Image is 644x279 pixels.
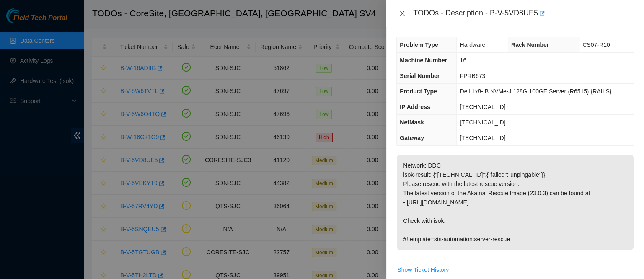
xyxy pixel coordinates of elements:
[582,41,610,48] span: CS07-R10
[460,134,505,141] span: [TECHNICAL_ID]
[460,72,485,79] span: FPRB673
[460,88,611,95] span: Dell 1x8-IB NVMe-J 128G 100GE Server {R6515} {RAILS}
[400,119,424,126] span: NetMask
[400,57,447,64] span: Machine Number
[397,265,449,274] span: Show Ticket History
[396,10,408,18] button: Close
[460,103,505,110] span: [TECHNICAL_ID]
[400,41,438,48] span: Problem Type
[400,103,430,110] span: IP Address
[511,41,549,48] span: Rack Number
[399,10,406,17] span: close
[400,72,440,79] span: Serial Number
[460,119,505,126] span: [TECHNICAL_ID]
[397,155,634,250] p: Network: DDC isok-result: {"[TECHNICAL_ID]":{"failed":"unpingable"}} Please rescue with the lates...
[400,134,424,141] span: Gateway
[397,263,449,276] button: Show Ticket History
[400,88,437,95] span: Product Type
[460,57,466,64] span: 16
[460,41,485,48] span: Hardware
[413,7,634,20] div: TODOs - Description - B-V-5VD8UE5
